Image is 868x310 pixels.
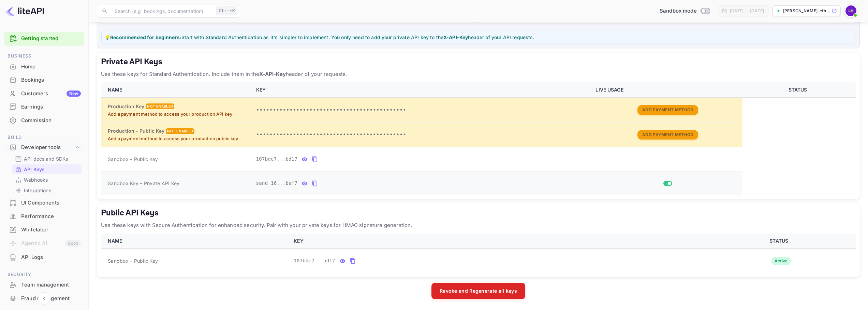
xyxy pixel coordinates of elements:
p: 💡 Start with Standard Authentication as it's simpler to implement. You only need to add your priv... [104,34,852,41]
div: Not enabled [166,128,194,134]
a: Webhooks [15,176,79,183]
div: Whitelabel [4,223,84,236]
div: Bookings [4,74,84,87]
button: Add Payment Method [637,130,698,140]
div: Bookings [21,76,81,84]
div: Home [21,63,81,71]
p: API docs and SDKs [24,155,68,162]
p: ••••••••••••••••••••••••••••••••••••••••••••• [256,106,588,114]
span: Build [4,134,84,141]
a: UI Components [4,196,84,209]
th: STATUS [705,233,856,249]
input: Search (e.g. bookings, documentation) [111,4,214,18]
h5: Private API Keys [101,56,856,67]
th: KEY [252,82,592,98]
table: private api keys table [101,82,856,195]
a: Fraud management [4,292,84,305]
button: Add Payment Method [637,105,698,115]
div: Active [771,257,791,265]
span: 107bde7...bd17 [294,257,335,264]
div: Performance [21,213,81,221]
p: Use these keys for Standard Authentication. Include them in the header of your requests. [101,70,856,78]
th: KEY [290,233,705,249]
span: Security [4,271,84,278]
a: Add Payment Method [637,107,698,113]
div: Switch to Production mode [657,7,712,15]
div: Team management [21,281,81,289]
span: 107bde7...bd17 [256,156,298,163]
a: API docs and SDKs [15,155,79,162]
p: Use these keys with Secure Authentication for enhanced security. Pair with your private keys for ... [101,221,856,229]
a: CustomersNew [4,87,84,100]
a: Commission [4,114,84,127]
div: Getting started [4,32,84,46]
strong: X-API-Key [443,34,468,40]
div: Fraud management [21,295,81,303]
div: Earnings [21,103,81,111]
div: Ctrl+K [216,6,237,15]
span: sand_16...baf7 [256,180,298,187]
div: Whitelabel [21,226,81,234]
div: Performance [4,210,84,223]
div: Fraud management [4,292,84,305]
strong: Recommended for beginners: [110,34,181,40]
h6: Production – Public Key [108,127,164,135]
div: Commission [4,114,84,127]
a: Home [4,60,84,73]
p: Add a payment method to access your production API key [108,111,248,118]
div: New [67,91,81,97]
div: API Logs [4,251,84,264]
div: [DATE] — [DATE] [730,8,764,14]
span: Business [4,52,84,60]
a: Getting started [21,35,81,43]
strong: X-API-Key [259,71,285,77]
button: Revoke and Regenerate all keys [431,283,525,299]
a: Integrations [15,187,79,194]
div: API Keys [12,164,82,174]
div: UI Components [21,199,81,207]
div: Home [4,60,84,74]
img: LiteAPI logo [5,5,44,16]
div: Customers [21,90,81,98]
button: Collapse navigation [38,292,50,305]
div: Earnings [4,100,84,114]
th: NAME [101,82,252,98]
p: [PERSON_NAME]-efh... [783,8,830,14]
div: Commission [21,117,81,125]
p: Add a payment method to access your production public key [108,135,248,142]
h5: Public API Keys [101,208,856,218]
div: Developer tools [4,142,84,153]
span: Sandbox mode [660,7,697,15]
p: ••••••••••••••••••••••••••••••••••••••••••••• [256,131,588,139]
th: STATUS [742,82,856,98]
table: public api keys table [101,233,856,273]
div: Integrations [12,185,82,195]
p: Webhooks [24,176,48,183]
th: NAME [101,233,290,249]
div: API Logs [21,254,81,261]
div: Developer tools [21,144,74,151]
a: Performance [4,210,84,223]
div: UI Components [4,196,84,210]
a: Add Payment Method [637,131,698,137]
a: Earnings [4,100,84,113]
div: CustomersNew [4,87,84,100]
img: Lucas Hengstenberg [845,5,856,16]
div: Team management [4,278,84,292]
span: Sandbox – Public Key [108,156,158,163]
a: Team management [4,278,84,291]
span: Sandbox – Public Key [108,257,158,264]
div: API docs and SDKs [12,154,82,164]
th: LIVE USAGE [591,82,742,98]
div: Webhooks [12,175,82,185]
span: Sandbox Key – Private API Key [108,180,179,186]
p: API Keys [24,166,45,173]
p: Integrations [24,187,51,194]
a: API Keys [15,166,79,173]
h6: Production Key [108,103,144,110]
a: Whitelabel [4,223,84,236]
a: API Logs [4,251,84,263]
a: Bookings [4,74,84,86]
div: Not enabled [146,103,174,109]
